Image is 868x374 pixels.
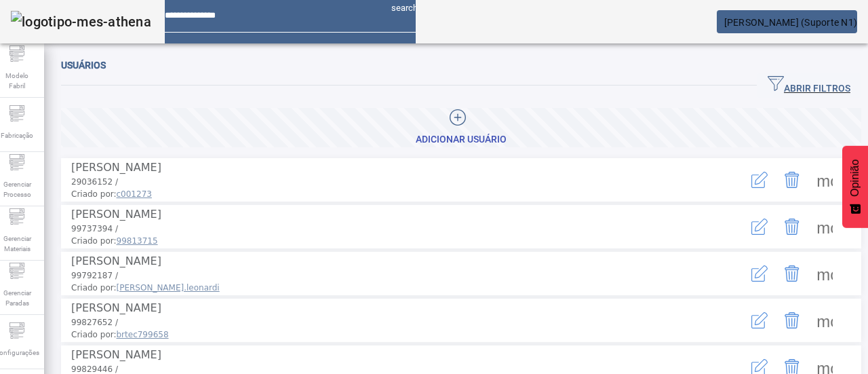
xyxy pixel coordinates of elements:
[61,108,861,147] button: Adicionar Usuário
[71,283,117,293] font: Criado por:
[71,348,161,361] font: [PERSON_NAME]
[724,17,858,28] font: [PERSON_NAME] (Suporte N1)
[71,271,118,280] font: 99792187 /
[416,134,507,145] font: Adicionar Usuário
[808,257,841,290] button: Mais
[776,304,808,337] button: Excluir
[11,11,151,33] img: logotipo-mes-athena
[117,189,152,199] font: c001273
[784,83,850,94] font: ABRIR FILTROS
[71,301,161,314] font: [PERSON_NAME]
[117,236,158,246] font: 99813715
[5,72,28,90] font: Modelo Fabril
[757,73,861,98] button: ABRIR FILTROS
[117,283,220,293] font: [PERSON_NAME].leonardi
[71,177,118,187] font: 29036152 /
[808,164,841,196] button: Mais
[71,364,118,374] font: 99829446 /
[71,208,161,221] font: [PERSON_NAME]
[842,146,868,228] button: Feedback - Mostrar pesquisa
[776,210,808,243] button: Excluir
[3,181,31,198] font: Gerenciar Processo
[849,160,861,197] font: Opinião
[71,255,161,267] font: [PERSON_NAME]
[808,304,841,337] button: Mais
[71,236,117,246] font: Criado por:
[1,132,33,139] font: Fabricação
[71,318,118,327] font: 99827652 /
[776,164,808,196] button: Excluir
[71,330,117,339] font: Criado por:
[117,330,169,339] font: brtec799658
[71,161,161,174] font: [PERSON_NAME]
[3,235,31,253] font: Gerenciar Materiais
[71,224,118,233] font: 99737394 /
[61,60,106,71] font: Usuários
[71,189,117,199] font: Criado por:
[3,289,31,307] font: Gerenciar Paradas
[776,257,808,290] button: Excluir
[808,210,841,243] button: Mais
